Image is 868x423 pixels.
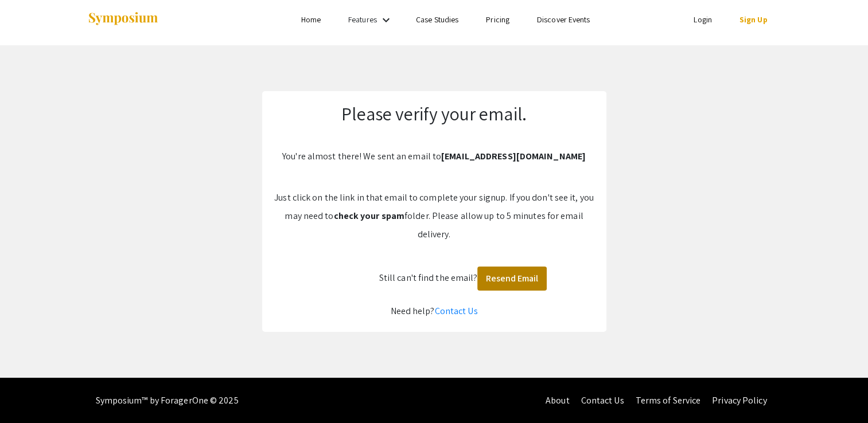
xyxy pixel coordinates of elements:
[435,305,478,317] a: Contact Us
[694,14,712,25] a: Login
[262,91,606,332] div: You're almost there! We sent an email to Still can't find the email?
[416,14,458,25] a: Case Studies
[537,14,590,25] a: Discover Events
[274,189,595,244] p: Just click on the link in that email to complete your signup. If you don't see it, you may need t...
[546,394,570,406] a: About
[486,14,509,25] a: Pricing
[635,394,700,406] a: Terms of Service
[348,14,377,25] a: Features
[301,14,321,25] a: Home
[274,302,595,320] div: Need help?
[379,13,393,27] mat-icon: Expand Features list
[87,11,159,27] img: Symposium by ForagerOne
[581,394,624,406] a: Contact Us
[334,210,405,222] b: check your spam
[274,103,595,124] h2: Please verify your email.
[9,371,49,414] iframe: Chat
[712,394,766,406] a: Privacy Policy
[441,150,586,162] b: [EMAIL_ADDRESS][DOMAIN_NAME]
[739,14,768,25] a: Sign Up
[477,267,547,291] button: Resend Email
